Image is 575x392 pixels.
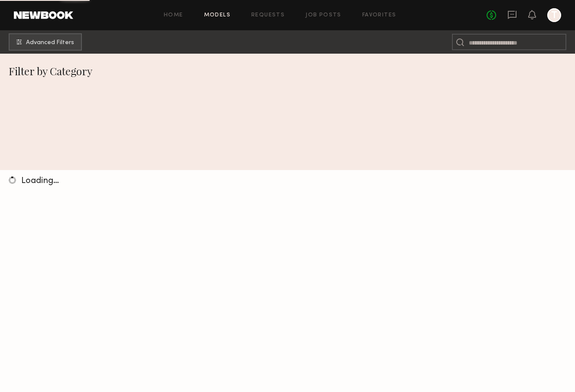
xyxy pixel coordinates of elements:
a: Home [164,13,183,18]
span: Advanced Filters [26,40,74,46]
a: T [547,8,561,22]
a: Requests [251,13,285,18]
div: Filter by Category [9,64,575,78]
a: Favorites [362,13,396,18]
button: Advanced Filters [9,33,82,51]
span: Loading… [21,177,59,185]
a: Job Posts [305,13,341,18]
a: Models [204,13,231,18]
